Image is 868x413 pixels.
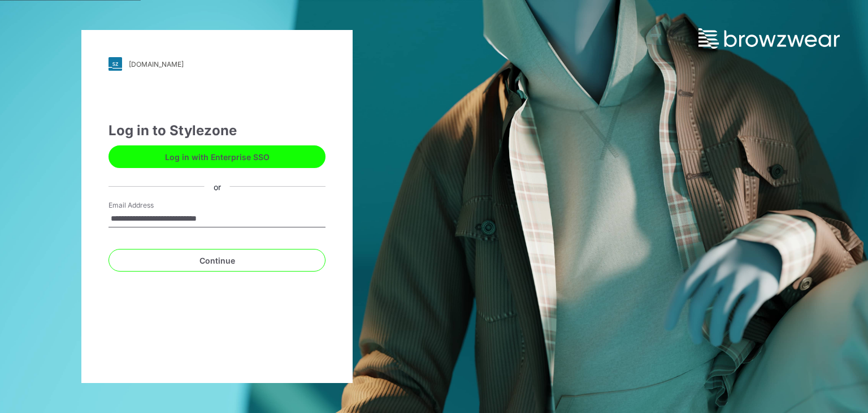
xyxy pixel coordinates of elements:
div: [DOMAIN_NAME] [129,60,184,68]
div: Log in to Stylezone [108,121,325,141]
img: browzwear-logo.73288ffb.svg [698,28,840,49]
div: or [205,180,230,192]
img: svg+xml;base64,PHN2ZyB3aWR0aD0iMjgiIGhlaWdodD0iMjgiIHZpZXdCb3g9IjAgMCAyOCAyOCIgZmlsbD0ibm9uZSIgeG... [108,57,122,71]
button: Continue [108,249,325,272]
a: [DOMAIN_NAME] [108,57,325,71]
label: Email Address [108,200,188,210]
button: Log in with Enterprise SSO [108,145,325,168]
